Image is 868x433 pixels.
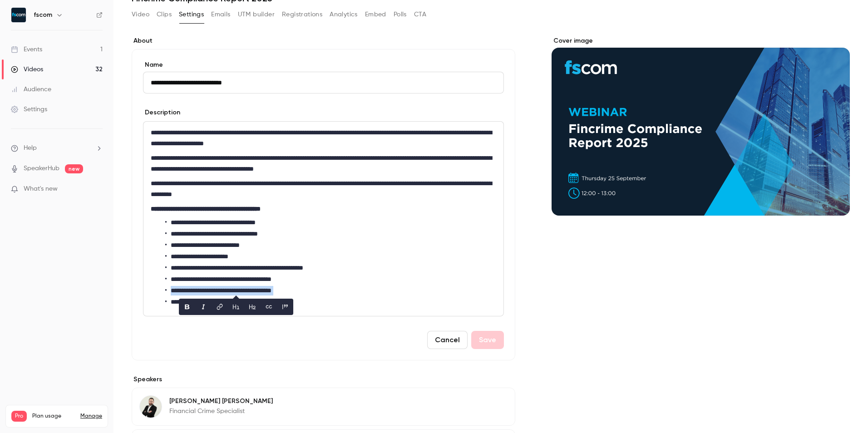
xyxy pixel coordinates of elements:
span: Pro [11,411,27,422]
label: Name [143,60,504,69]
div: Audience [11,85,51,94]
span: Help [24,143,37,153]
p: [PERSON_NAME] [PERSON_NAME] [169,397,273,406]
button: Video [132,7,149,22]
p: Financial Crime Specialist [169,407,273,416]
button: UTM builder [238,7,275,22]
button: CTA [414,7,426,22]
div: Settings [11,105,47,114]
h6: fscom [34,10,52,20]
li: help-dropdown-opener [11,143,103,153]
section: Cover image [552,36,850,216]
a: SpeakerHub [24,164,59,173]
div: Events [11,45,42,54]
div: Evan McGookin[PERSON_NAME] [PERSON_NAME]Financial Crime Specialist [132,388,515,426]
button: Settings [179,7,204,22]
button: Emails [211,7,230,22]
section: description [143,121,504,316]
span: What's new [24,184,58,194]
label: Speakers [132,375,515,384]
button: Cancel [427,331,468,349]
label: Description [143,108,180,117]
img: fscom [11,8,26,22]
span: new [65,164,83,173]
img: Evan McGookin [140,396,162,418]
label: Cover image [552,36,850,45]
iframe: Noticeable Trigger [92,185,103,193]
button: link [212,300,227,314]
button: Polls [394,7,407,22]
span: Plan usage [32,413,75,420]
button: Analytics [330,7,358,22]
button: Registrations [282,7,322,22]
a: Manage [80,413,102,420]
button: blockquote [278,300,292,314]
button: Clips [157,7,172,22]
button: italic [196,300,211,314]
div: editor [143,122,503,316]
button: bold [180,300,194,314]
button: Embed [365,7,386,22]
div: Videos [11,65,43,74]
label: About [132,36,515,45]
